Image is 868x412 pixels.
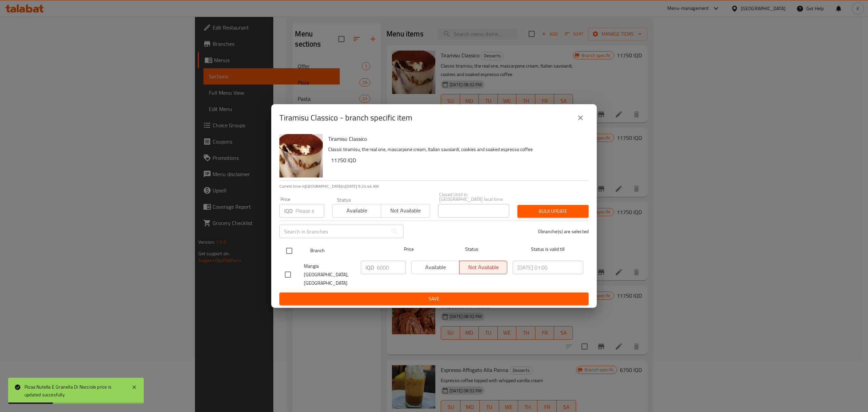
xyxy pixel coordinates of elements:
button: close [572,110,589,126]
span: Available [335,206,378,216]
span: Branch [310,246,381,255]
h6: 11750 IQD [331,155,583,165]
div: Pizaa Nutella E Granella Di Nocciole price is updated succesfully [24,383,125,398]
p: IQD [366,263,374,271]
span: Mangia [GEOGRAPHIC_DATA], [GEOGRAPHIC_DATA] [304,262,355,287]
span: Status [437,245,507,254]
p: Classic tiramisu, the real one, mascarpone cream, Italian savoiardi, cookies and soaked espresso ... [328,145,583,154]
input: Search in branches [279,225,388,238]
p: IQD [284,207,293,215]
span: Status is valid till [513,245,583,254]
p: Current time in [GEOGRAPHIC_DATA] is [DATE] 9:24:44 AM [279,183,589,189]
input: Please enter price [295,204,324,218]
span: Price [386,245,431,254]
input: Please enter price [377,261,406,274]
button: Available [332,204,381,218]
img: Tiramisu Classico [279,134,323,177]
h2: Tiramisu Classico - branch specific item [279,112,412,123]
p: 0 branche(s) are selected [538,228,589,235]
h6: Tiramisu Classico [328,134,583,144]
button: Not available [381,204,430,218]
button: Save [279,293,589,305]
button: Bulk update [517,205,589,218]
span: Bulk update [523,207,583,216]
span: Save [285,295,583,303]
span: Not available [384,206,427,216]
